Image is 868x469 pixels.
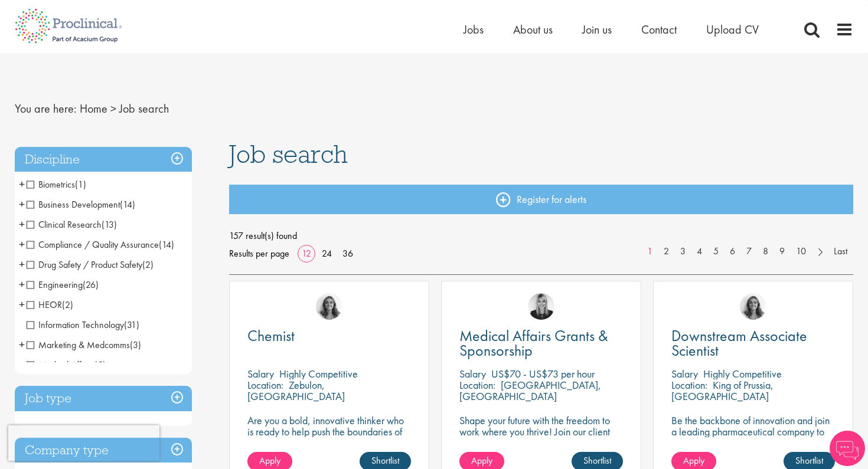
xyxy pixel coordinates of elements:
p: US$70 - US$73 per hour [491,367,595,381]
span: Engineering [27,278,83,291]
span: Engineering [27,278,99,291]
span: + [19,356,25,373]
a: Join us [582,22,612,37]
span: Drug Safety / Product Safety [27,258,154,271]
a: 6 [724,245,741,258]
p: Highly Competitive [703,367,782,381]
img: Chatbot [830,431,865,466]
a: 8 [757,245,774,258]
span: Medical Affairs [27,359,106,371]
span: (26) [83,278,99,291]
p: Be the backbone of innovation and join a leading pharmaceutical company to help keep life-changin... [671,415,835,460]
a: 9 [774,245,791,258]
a: Contact [641,22,677,37]
span: (2) [62,299,73,311]
span: Job search [119,101,169,116]
span: Apply [683,454,704,467]
span: > [110,101,116,116]
a: Medical Affairs Grants & Sponsorship [459,329,623,358]
span: Drug Safety / Product Safety [27,258,142,271]
a: Register for alerts [229,185,854,214]
h3: Job type [15,386,192,411]
span: Clinical Research [27,218,102,231]
span: (14) [120,198,135,211]
span: + [19,235,25,253]
span: Chemist [247,326,295,346]
span: Clinical Research [27,218,117,231]
span: + [19,215,25,233]
a: breadcrumb link [80,101,107,116]
span: Information Technology [27,319,124,331]
span: (14) [159,238,174,251]
span: Compliance / Quality Assurance [27,238,174,251]
a: Downstream Associate Scientist [671,329,835,358]
a: Upload CV [706,22,759,37]
span: (1) [75,178,86,191]
span: HEOR [27,299,73,311]
span: + [19,276,25,293]
span: Results per page [229,245,289,263]
span: Business Development [27,198,120,211]
span: (3) [130,339,141,351]
span: Salary [247,367,274,381]
span: (2) [142,258,154,271]
a: 2 [658,245,675,258]
a: 10 [790,245,812,258]
span: Compliance / Quality Assurance [27,238,159,251]
p: Highly Competitive [279,367,358,381]
span: + [19,255,25,273]
span: Location: [247,378,283,392]
span: (5) [94,359,106,371]
a: 3 [674,245,691,258]
h3: Discipline [15,147,192,172]
span: Apply [471,454,492,467]
span: Medical Affairs Grants & Sponsorship [459,326,608,360]
p: Are you a bold, innovative thinker who is ready to help push the boundaries of science and make a... [247,415,411,460]
span: Biometrics [27,178,86,191]
span: Medical Affairs [27,359,94,371]
a: 7 [740,245,758,258]
p: [GEOGRAPHIC_DATA], [GEOGRAPHIC_DATA] [459,378,601,403]
a: Jobs [464,22,484,37]
a: Last [828,245,853,258]
span: Salary [671,367,698,381]
span: Downstream Associate Scientist [671,326,807,360]
span: Salary [459,367,486,381]
span: Apply [259,454,280,467]
span: + [19,175,25,193]
img: Janelle Jones [528,293,554,320]
span: Marketing & Medcomms [27,339,141,351]
p: Shape your future with the freedom to work where you thrive! Join our client with this fully remo... [459,415,623,460]
img: Jackie Cerchio [740,293,766,320]
p: Zebulon, [GEOGRAPHIC_DATA] [247,378,345,403]
a: Chemist [247,329,411,343]
span: (13) [102,218,117,231]
a: 36 [338,247,357,260]
p: King of Prussia, [GEOGRAPHIC_DATA] [671,378,774,403]
span: Location: [459,378,495,392]
span: Marketing & Medcomms [27,339,130,351]
a: 5 [707,245,725,258]
a: 4 [691,245,708,258]
span: HEOR [27,299,62,311]
span: + [19,195,25,213]
a: About us [513,22,553,37]
span: (31) [124,319,139,331]
span: 157 result(s) found [229,227,854,245]
a: 12 [298,247,315,260]
span: Job search [229,138,348,170]
span: You are here: [15,101,77,116]
img: Jackie Cerchio [316,293,342,320]
span: Business Development [27,198,135,211]
span: Location: [671,378,707,392]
